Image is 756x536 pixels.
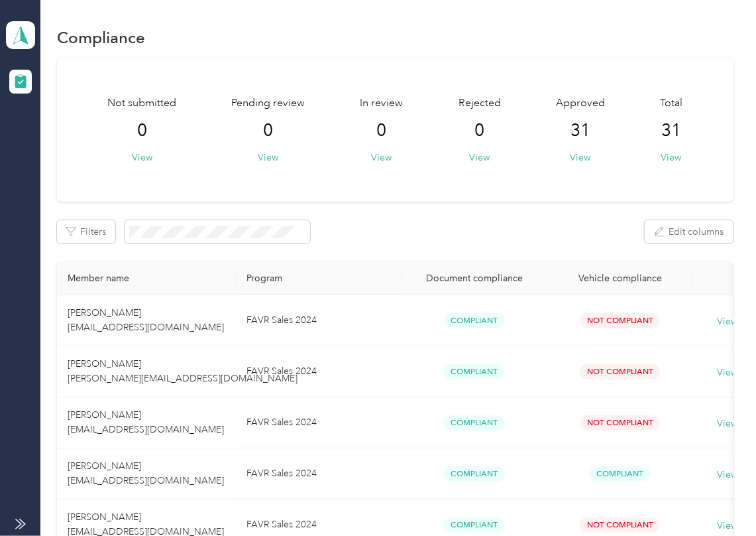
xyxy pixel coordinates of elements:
span: 31 [570,120,590,141]
button: View [469,151,490,165]
button: View [570,151,590,165]
span: [PERSON_NAME] [EMAIL_ADDRESS][DOMAIN_NAME] [68,460,224,486]
button: View [372,151,392,165]
span: Not Compliant [580,364,660,379]
span: Not Compliant [580,313,660,328]
td: FAVR Sales 2024 [236,448,402,500]
h1: Compliance [57,31,145,44]
span: 0 [474,120,484,141]
span: Compliant [444,313,505,328]
th: Member name [57,262,236,295]
div: Document compliance [412,273,537,284]
span: Rejected [459,96,501,111]
span: [PERSON_NAME] [EMAIL_ADDRESS][DOMAIN_NAME] [68,409,224,435]
span: Not Compliant [580,415,660,431]
span: [PERSON_NAME] [PERSON_NAME][EMAIL_ADDRESS][DOMAIN_NAME] [68,358,297,384]
button: Filters [57,220,115,243]
span: [PERSON_NAME] [EMAIL_ADDRESS][DOMAIN_NAME] [68,307,224,333]
td: FAVR Sales 2024 [236,346,402,397]
iframe: Everlance-gr Chat Button Frame [682,462,756,536]
span: Total [660,96,682,111]
span: 0 [377,120,387,141]
span: Compliant [444,517,505,533]
span: 31 [661,120,681,141]
td: FAVR Sales 2024 [236,295,402,346]
td: FAVR Sales 2024 [236,397,402,448]
span: Not Compliant [580,517,660,533]
div: Vehicle compliance [558,273,682,284]
span: Compliant [444,364,505,379]
button: Edit columns [645,220,733,243]
span: Compliant [444,415,505,431]
span: In review [360,96,404,111]
th: Program [236,262,402,295]
span: Compliant [444,466,505,482]
button: View [661,151,681,165]
span: Compliant [590,466,651,482]
span: Approved [556,96,605,111]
